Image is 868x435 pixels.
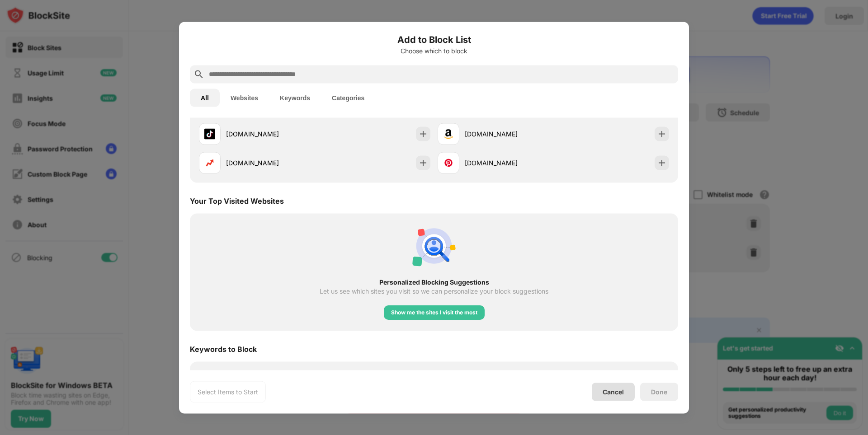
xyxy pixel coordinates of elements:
[206,278,662,285] div: Personalized Blocking Suggestions
[190,33,678,46] h6: Add to Block List
[443,128,454,139] img: favicons
[190,47,678,54] div: Choose which to block
[204,128,215,139] img: favicons
[226,158,315,168] div: [DOMAIN_NAME]
[198,387,258,396] div: Select Items to Start
[465,129,553,139] div: [DOMAIN_NAME]
[220,89,269,107] button: Websites
[443,157,454,168] img: favicons
[190,196,284,205] div: Your Top Visited Websites
[190,344,257,353] div: Keywords to Block
[226,129,315,139] div: [DOMAIN_NAME]
[603,388,624,396] div: Cancel
[320,287,548,295] div: Let us see which sites you visit so we can personalize your block suggestions
[321,89,375,107] button: Categories
[651,388,667,395] div: Done
[193,69,204,80] img: search.svg
[190,89,220,107] button: All
[204,157,215,168] img: favicons
[269,89,321,107] button: Keywords
[465,158,553,168] div: [DOMAIN_NAME]
[412,224,456,267] img: personal-suggestions.svg
[391,308,477,317] div: Show me the sites I visit the most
